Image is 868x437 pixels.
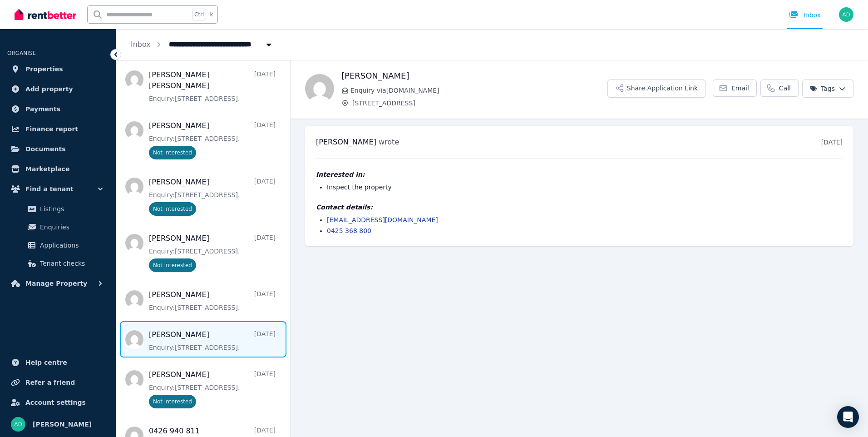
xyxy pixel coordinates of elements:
a: [PERSON_NAME][DATE]Enquiry:[STREET_ADDRESS]. [149,289,276,312]
a: Help centre [7,353,108,372]
a: Marketplace [7,160,108,178]
a: Add property [7,80,108,98]
a: 0425 368 800 [327,227,371,234]
a: Documents [7,140,108,158]
span: Finance report [25,124,78,134]
a: Finance report [7,120,108,138]
h4: Interested in: [316,170,843,179]
span: [STREET_ADDRESS] [352,99,607,108]
img: Ajit DANGAL [839,7,853,22]
span: Call [779,84,791,93]
button: Share Application Link [607,79,705,98]
a: Listings [11,200,105,218]
span: Manage Property [25,278,87,289]
span: Enquiries [40,222,101,233]
a: Account settings [7,393,108,412]
span: Properties [25,64,63,74]
img: RentBetter [15,8,76,21]
span: Ctrl [192,9,206,20]
img: Ajit DANGAL [11,417,25,432]
img: Vijay [305,74,334,103]
a: Call [760,79,799,97]
span: Add property [25,84,73,94]
button: Manage Property [7,274,108,293]
span: Listings [40,204,101,214]
a: [EMAIL_ADDRESS][DOMAIN_NAME] [327,216,438,223]
span: Marketplace [25,164,69,174]
span: [PERSON_NAME] [33,419,92,430]
a: Inbox [131,40,151,49]
span: Enquiry via [DOMAIN_NAME] [350,86,607,95]
button: Tags [802,79,853,98]
a: Email [713,79,757,97]
a: Payments [7,100,108,118]
span: ORGANISE [7,50,36,56]
span: Documents [25,144,66,154]
a: [PERSON_NAME][DATE]Enquiry:[STREET_ADDRESS]. [149,329,276,352]
div: Inbox [789,10,821,20]
button: Find a tenant [7,180,108,198]
span: Help centre [25,357,67,368]
span: Account settings [25,397,86,408]
a: Enquiries [11,218,105,236]
h1: [PERSON_NAME] [341,70,607,82]
a: Refer a friend [7,373,108,392]
a: [PERSON_NAME][DATE]Enquiry:[STREET_ADDRESS].Not interested [149,120,276,159]
nav: Breadcrumb [116,29,288,60]
a: [PERSON_NAME][DATE]Enquiry:[STREET_ADDRESS].Not interested [149,177,276,216]
a: [PERSON_NAME] [PERSON_NAME][DATE]Enquiry:[STREET_ADDRESS]. [149,70,276,103]
li: Inspect the property [327,183,843,192]
a: [PERSON_NAME][DATE]Enquiry:[STREET_ADDRESS].Not interested [149,369,276,408]
a: Applications [11,236,105,254]
span: [PERSON_NAME] [316,138,376,146]
span: Tags [810,84,835,93]
h4: Contact details: [316,203,843,212]
span: Refer a friend [25,377,75,388]
time: [DATE] [821,139,843,146]
span: Find a tenant [25,184,74,194]
a: [PERSON_NAME][DATE]Enquiry:[STREET_ADDRESS].Not interested [149,233,276,272]
span: Payments [25,104,60,114]
a: Properties [7,60,108,78]
span: Applications [40,240,101,251]
a: Tenant checks [11,254,105,273]
span: wrote [379,138,399,146]
span: Email [731,84,749,93]
span: k [210,11,213,18]
span: Tenant checks [40,258,101,269]
div: Open Intercom Messenger [837,406,859,428]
